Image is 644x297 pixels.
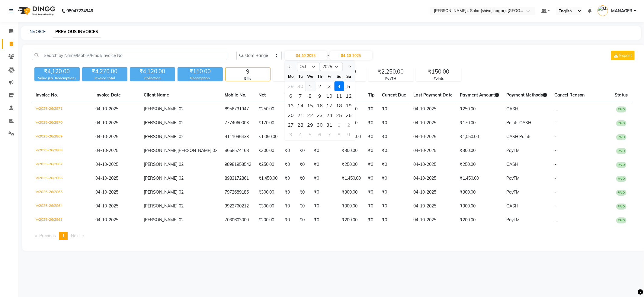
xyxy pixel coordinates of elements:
[410,199,457,213] td: 04-10-2025
[221,199,255,213] td: 9922760212
[344,101,354,110] div: Sunday, October 19, 2025
[221,144,255,158] td: 8668574168
[325,81,334,91] div: 3
[315,91,325,101] div: Thursday, October 9, 2025
[226,76,270,81] div: Bills
[410,116,457,130] td: 04-10-2025
[296,172,311,185] td: ₹0
[305,91,315,101] div: 8
[334,81,344,91] div: Saturday, October 4, 2025
[286,71,296,81] div: Mo
[379,130,410,144] td: ₹0
[296,144,311,158] td: ₹0
[457,102,503,116] td: ₹250.00
[325,130,334,139] div: Friday, November 7, 2025
[334,101,344,110] div: Saturday, October 18, 2025
[305,81,315,91] div: 1
[311,213,338,227] td: ₹0
[32,51,227,60] input: Search by Name/Mobile/Email/Invoice No
[365,199,379,213] td: ₹0
[32,116,92,130] td: V/2025-26/2870
[325,120,334,130] div: 31
[315,91,325,101] div: 9
[555,189,556,195] span: -
[325,81,334,91] div: Friday, October 3, 2025
[286,81,296,91] div: 29
[286,110,296,120] div: Monday, October 20, 2025
[305,130,315,139] div: Wednesday, November 5, 2025
[616,190,626,196] span: PAID
[281,199,296,213] td: ₹0
[255,102,281,116] td: ₹250.00
[296,213,311,227] td: ₹0
[296,120,305,130] div: Tuesday, October 28, 2025
[507,162,519,167] span: CASH
[305,101,315,110] div: Wednesday, October 15, 2025
[369,76,413,81] div: PayTM
[296,199,311,213] td: ₹0
[334,130,344,139] div: 8
[555,203,556,209] span: -
[255,116,281,130] td: ₹170.00
[365,130,379,144] td: ₹0
[611,8,633,14] span: MANAGER
[555,175,556,181] span: -
[365,172,379,185] td: ₹0
[311,199,338,213] td: ₹0
[286,120,296,130] div: 27
[315,81,325,91] div: 2
[365,158,379,172] td: ₹0
[82,76,127,81] div: Invoice Total
[28,29,46,34] a: INVOICE
[365,102,379,116] td: ₹0
[225,92,247,98] span: Mobile No.
[365,185,379,199] td: ₹0
[144,148,178,153] span: [PERSON_NAME]
[457,172,503,185] td: ₹1,450.00
[32,172,92,185] td: V/2025-26/2866
[344,110,354,120] div: 26
[334,101,344,110] div: 18
[460,92,499,98] span: Payment Amount
[457,144,503,158] td: ₹300.00
[32,232,636,240] nav: Pagination
[325,101,334,110] div: 17
[34,67,80,76] div: ₹4,120.00
[96,148,119,153] span: 04-10-2025
[315,130,325,139] div: 6
[144,134,184,139] span: [PERSON_NAME] 02
[286,130,296,139] div: 3
[178,76,223,81] div: Redemption
[315,101,325,110] div: 16
[221,130,255,144] td: 9111096433
[281,158,296,172] td: ₹0
[36,92,58,98] span: Invoice No.
[334,71,344,81] div: Sa
[285,51,327,60] input: Start Date
[255,172,281,185] td: ₹1,450.00
[507,120,520,125] span: Points,
[338,158,365,172] td: ₹250.00
[555,148,556,153] span: -
[297,62,320,71] select: Select month
[334,110,344,120] div: Saturday, October 25, 2025
[96,217,119,223] span: 04-10-2025
[311,185,338,199] td: ₹0
[344,120,354,130] div: 2
[344,81,354,91] div: 5
[328,52,329,59] span: -
[66,2,93,19] b: 08047224946
[178,67,223,76] div: ₹150.00
[32,199,92,213] td: V/2025-26/2864
[221,116,255,130] td: 7774060003
[457,199,503,213] td: ₹300.00
[15,2,57,19] img: logo
[338,185,365,199] td: ₹300.00
[286,110,296,120] div: 20
[32,130,92,144] td: V/2025-26/2869
[96,120,119,125] span: 04-10-2025
[410,185,457,199] td: 04-10-2025
[178,148,218,153] span: [PERSON_NAME] 02
[281,185,296,199] td: ₹0
[382,92,406,98] span: Current Due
